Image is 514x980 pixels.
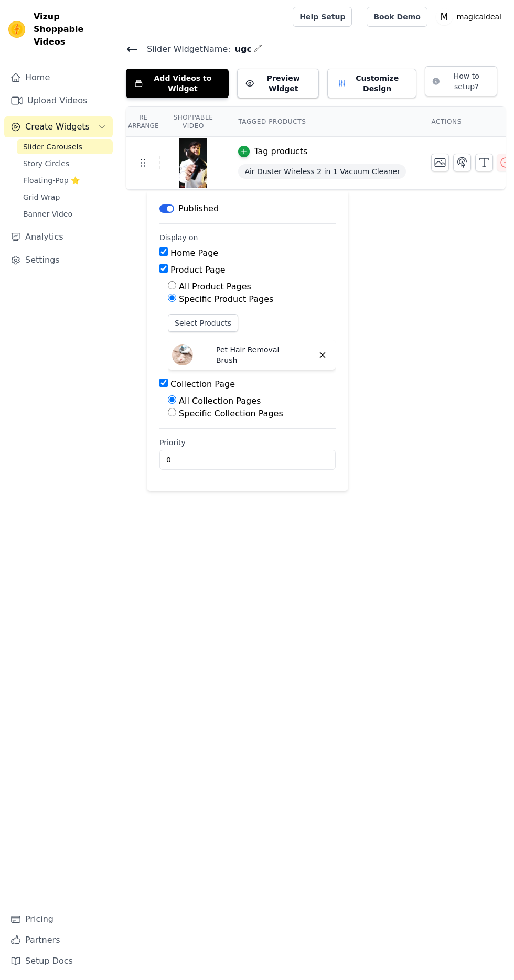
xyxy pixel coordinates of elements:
label: Priority [159,437,336,448]
div: Edit Name [254,42,262,56]
th: Tagged Products [226,107,419,137]
label: All Collection Pages [179,396,261,406]
a: Slider Carousels [17,139,113,154]
span: Slider Widget Name: [138,43,231,56]
a: Book Demo [367,7,427,27]
span: Banner Video [23,209,72,219]
label: Collection Page [170,379,235,389]
span: ugc [231,43,252,56]
button: Customize Design [327,69,416,98]
legend: Display on [159,232,198,243]
label: All Product Pages [179,282,251,292]
span: Create Widgets [25,121,90,133]
a: Setup Docs [4,951,113,972]
a: Story Circles [17,156,113,171]
span: Story Circles [23,158,69,169]
span: Air Duster Wireless 2 in 1 Vacuum Cleaner [238,164,406,179]
a: Home [4,67,113,88]
th: Shoppable Video [160,107,226,137]
p: magicaldeal [453,7,506,26]
th: Re Arrange [126,107,160,137]
button: Change Thumbnail [431,154,449,171]
p: Published [178,202,219,215]
a: Partners [4,930,113,951]
a: Help Setup [293,7,352,27]
span: Vizup Shoppable Videos [34,10,109,48]
text: M [440,12,448,22]
a: Grid Wrap [17,190,113,204]
button: How to setup? [425,66,497,96]
button: Select Products [168,314,238,332]
button: Add Videos to Widget [126,69,229,98]
span: Slider Carousels [23,142,82,152]
span: Floating-Pop ⭐ [23,175,80,186]
button: M magicaldeal [436,7,506,26]
a: Settings [4,250,113,271]
button: Preview Widget [237,69,319,98]
a: How to setup? [425,79,497,89]
a: Floating-Pop ⭐ [17,173,113,188]
button: Tag products [238,145,307,158]
label: Specific Collection Pages [179,408,283,418]
span: Grid Wrap [23,192,60,202]
img: Vizup [8,21,25,38]
img: vizup-images-08da.jpg [178,138,208,188]
label: Product Page [170,265,226,275]
a: Upload Videos [4,90,113,111]
div: Tag products [254,145,307,158]
button: Create Widgets [4,116,113,137]
img: Pet Hair Removal Brush [172,344,193,365]
a: Pricing [4,909,113,930]
label: Home Page [170,248,218,258]
label: Specific Product Pages [179,294,273,304]
a: Banner Video [17,207,113,221]
p: Pet Hair Removal Brush [216,344,295,365]
button: Delete widget [314,346,331,364]
a: Analytics [4,227,113,247]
